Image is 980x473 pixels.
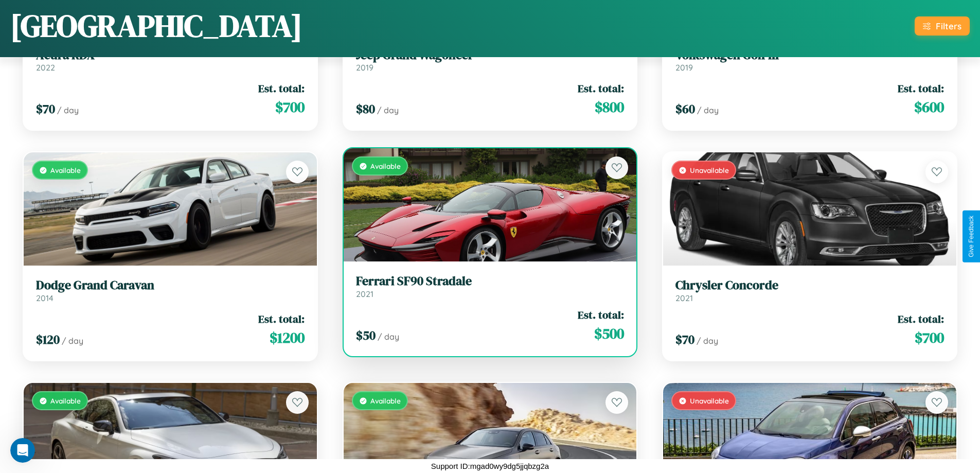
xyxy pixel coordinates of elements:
span: $ 1200 [270,327,305,348]
span: Est. total: [258,81,305,96]
button: Filters [915,16,970,36]
span: $ 80 [356,100,375,117]
span: $ 50 [356,327,376,344]
h3: Chrysler Concorde [675,278,944,293]
span: Unavailable [690,396,729,405]
span: 2022 [36,62,55,73]
a: Volkswagen Golf III2019 [675,48,944,73]
span: $ 700 [915,327,944,348]
span: Est. total: [258,311,305,326]
span: / day [378,331,399,342]
span: 2019 [356,62,373,73]
div: Filters [936,21,961,31]
span: 2021 [675,293,693,303]
span: / day [57,105,79,115]
h1: [GEOGRAPHIC_DATA] [10,5,302,47]
iframe: Intercom live chat [10,438,35,463]
span: $ 60 [675,100,695,117]
span: / day [697,336,718,346]
span: / day [62,336,83,346]
span: Unavailable [690,166,729,174]
span: 2021 [356,289,373,299]
h3: Dodge Grand Caravan [36,278,305,293]
a: Acura RDX2022 [36,48,305,73]
span: Available [50,166,81,174]
span: Est. total: [578,81,624,96]
span: Est. total: [898,311,944,326]
span: $ 70 [36,100,55,117]
span: $ 800 [595,97,624,117]
h3: Ferrari SF90 Stradale [356,274,625,289]
a: Dodge Grand Caravan2014 [36,278,305,303]
span: $ 70 [675,331,694,348]
span: 2019 [675,62,693,73]
a: Ferrari SF90 Stradale2021 [356,274,625,299]
div: Give Feedback [968,216,975,257]
a: Chrysler Concorde2021 [675,278,944,303]
span: Est. total: [578,307,624,322]
span: Est. total: [898,81,944,96]
p: Support ID: mgad0wy9dg5jjqbzg2a [431,459,549,473]
span: Available [370,162,401,170]
span: Available [370,396,401,405]
span: $ 700 [275,97,305,117]
span: $ 600 [914,97,944,117]
span: $ 120 [36,331,60,348]
span: Available [50,396,81,405]
span: / day [697,105,719,115]
span: $ 500 [594,323,624,344]
a: Jeep Grand Wagoneer2019 [356,48,625,73]
span: / day [377,105,399,115]
span: 2014 [36,293,54,303]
